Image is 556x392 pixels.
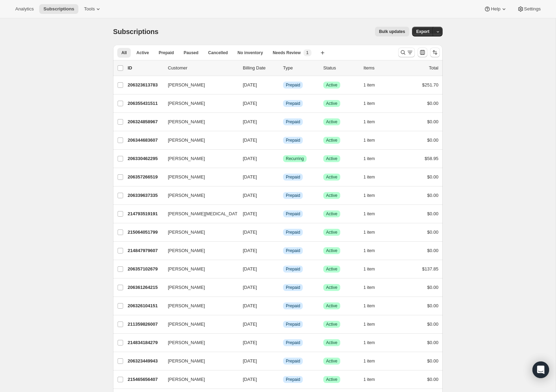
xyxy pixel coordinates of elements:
span: [PERSON_NAME] [168,100,205,107]
p: Status [323,65,358,72]
span: 1 [306,50,309,56]
span: 1 item [363,211,375,217]
span: 1 item [363,156,375,161]
span: $58.95 [425,156,438,161]
button: [PERSON_NAME] [164,153,233,164]
div: 206339637335[PERSON_NAME][DATE]InfoPrepaidSuccessActive1 item$0.00 [128,191,438,200]
button: 1 item [363,209,383,219]
button: [PERSON_NAME] [164,190,233,201]
span: Active [326,82,337,88]
span: Active [326,211,337,217]
div: 214847979607[PERSON_NAME][DATE]InfoPrepaidSuccessActive1 item$0.00 [128,246,438,256]
span: [PERSON_NAME][MEDICAL_DATA] [168,210,241,217]
span: [DATE] [243,137,257,143]
span: [PERSON_NAME] [168,82,205,89]
span: [DATE] [243,248,257,253]
div: Items [363,65,398,72]
span: Help [491,6,500,12]
span: [DATE] [243,119,257,124]
button: 1 item [363,264,383,274]
span: $137.85 [422,266,438,272]
div: 206361264215[PERSON_NAME][DATE]InfoPrepaidSuccessActive1 item$0.00 [128,283,438,292]
p: 206330462295 [128,155,162,162]
span: [DATE] [243,82,257,87]
span: $0.00 [427,101,438,106]
button: Export [412,27,434,36]
p: 206355431511 [128,100,162,107]
span: [DATE] [243,193,257,198]
span: 1 item [363,248,375,253]
span: $0.00 [427,340,438,345]
button: [PERSON_NAME] [164,98,233,109]
span: Bulk updates [379,29,405,34]
span: Prepaid [286,285,300,290]
button: [PERSON_NAME] [164,264,233,275]
span: [PERSON_NAME] [168,376,205,383]
span: Tools [84,6,95,12]
button: Subscriptions [39,4,78,14]
p: 206324858967 [128,118,162,125]
span: [PERSON_NAME] [168,284,205,291]
span: [PERSON_NAME] [168,266,205,273]
div: 206344683607[PERSON_NAME][DATE]InfoPrepaidSuccessActive1 item$0.00 [128,135,438,145]
p: 206357266519 [128,174,162,181]
span: Prepaid [286,322,300,327]
span: [DATE] [243,266,257,272]
div: 211359826007[PERSON_NAME][DATE]InfoPrepaidSuccessActive1 item$0.00 [128,319,438,329]
p: ID [128,65,162,72]
span: Prepaid [286,358,300,364]
button: [PERSON_NAME] [164,374,233,385]
span: Prepaid [286,82,300,88]
p: 206323613783 [128,82,162,89]
span: Export [416,29,429,34]
span: $0.00 [427,211,438,216]
span: [PERSON_NAME] [168,358,205,365]
button: 1 item [363,117,383,127]
p: 206326104151 [128,302,162,309]
span: $0.00 [427,137,438,143]
button: 1 item [363,301,383,311]
span: [DATE] [243,322,257,327]
button: [PERSON_NAME] [164,227,233,238]
div: 214834184279[PERSON_NAME][DATE]InfoPrepaidSuccessActive1 item$0.00 [128,338,438,348]
button: 1 item [363,283,383,292]
span: 1 item [363,137,375,143]
button: 1 item [363,319,383,329]
span: Recurring [286,156,304,161]
button: 1 item [363,191,383,200]
span: Prepaid [159,50,174,56]
span: $0.00 [427,119,438,124]
span: Active [326,285,337,290]
span: 1 item [363,340,375,345]
span: $0.00 [427,358,438,364]
p: Total [429,65,438,72]
span: Subscriptions [113,28,159,35]
p: 206357102679 [128,266,162,273]
span: 1 item [363,82,375,88]
span: [PERSON_NAME] [168,192,205,199]
button: 1 item [363,375,383,384]
p: 206323449943 [128,358,162,365]
div: 206357102679[PERSON_NAME][DATE]InfoPrepaidSuccessActive1 item$137.85 [128,264,438,274]
p: 211359826007 [128,321,162,328]
span: 1 item [363,266,375,272]
div: 215064051799[PERSON_NAME][DATE]InfoPrepaidSuccessActive1 item$0.00 [128,227,438,237]
span: Active [326,377,337,382]
span: [PERSON_NAME] [168,302,205,309]
div: 206355431511[PERSON_NAME][DATE]InfoPrepaidSuccessActive1 item$0.00 [128,99,438,108]
span: Active [326,156,337,161]
span: 1 item [363,101,375,106]
span: $0.00 [427,377,438,382]
span: Prepaid [286,137,300,143]
span: Active [326,248,337,253]
span: Active [326,119,337,125]
span: 1 item [363,230,375,235]
span: Active [326,322,337,327]
span: [DATE] [243,156,257,161]
span: Active [326,193,337,198]
span: Active [326,358,337,364]
div: 215465656407[PERSON_NAME][DATE]InfoPrepaidSuccessActive1 item$0.00 [128,375,438,384]
button: 1 item [363,356,383,366]
button: Search and filter results [398,48,415,57]
button: [PERSON_NAME] [164,245,233,256]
